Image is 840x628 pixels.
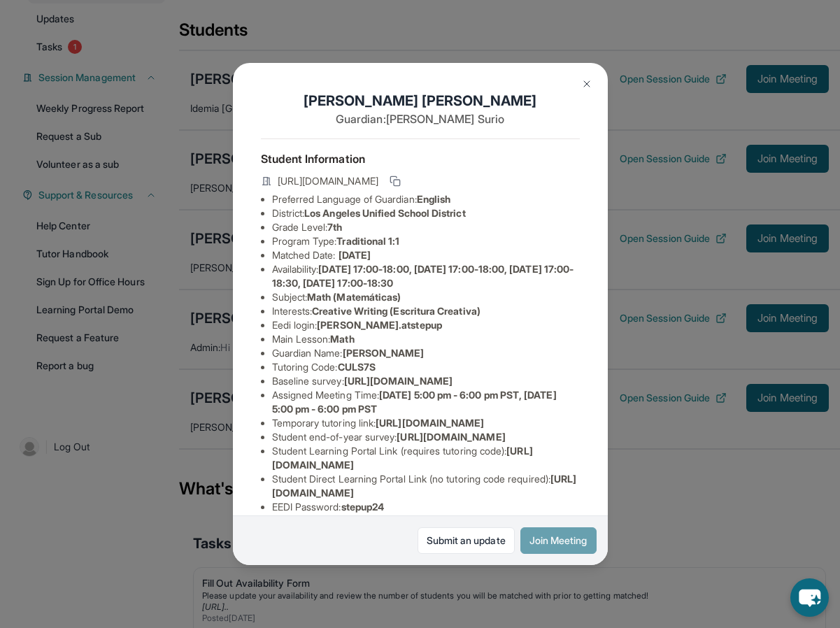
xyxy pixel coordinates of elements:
span: 7th [327,221,342,233]
li: Preferred Language of Guardian: [272,192,580,206]
span: [URL][DOMAIN_NAME] [278,174,378,188]
li: Student Learning Portal Link (requires tutoring code) : [272,444,580,472]
li: Interests : [272,304,580,318]
span: [DATE] 5:00 pm - 6:00 pm PST, [DATE] 5:00 pm - 6:00 pm PST [272,389,557,415]
li: Assigned Meeting Time : [272,388,580,416]
span: [URL][DOMAIN_NAME] [344,375,453,387]
li: Baseline survey : [272,374,580,388]
li: Program Type: [272,234,580,248]
span: English [417,193,451,205]
li: Tutoring Code : [272,360,580,374]
span: [URL][DOMAIN_NAME] [376,417,484,429]
span: [DATE] 17:00-18:00, [DATE] 17:00-18:00, [DATE] 17:00-18:30, [DATE] 17:00-18:30 [272,263,574,289]
li: District: [272,206,580,220]
h4: Student Information [261,150,580,167]
span: stepup24 [341,501,385,513]
button: Join Meeting [520,527,597,554]
li: Grade Level: [272,220,580,234]
span: CULS7S [338,361,376,373]
li: Main Lesson : [272,332,580,346]
li: Student Direct Learning Portal Link (no tutoring code required) : [272,472,580,500]
li: Subject : [272,290,580,304]
span: [URL][DOMAIN_NAME] [397,431,505,443]
span: [PERSON_NAME] [343,347,425,359]
span: Math (Matemáticas) [307,291,401,303]
li: EEDI Password : [272,500,580,514]
li: Guardian Name : [272,346,580,360]
span: Creative Writing (Escritura Creativa) [312,305,480,317]
button: Copy link [387,173,404,190]
li: Temporary tutoring link : [272,416,580,430]
h1: [PERSON_NAME] [PERSON_NAME] [261,91,580,110]
li: Eedi login : [272,318,580,332]
li: Availability: [272,262,580,290]
a: Submit an update [418,527,515,554]
span: Math [330,333,354,345]
li: Matched Date: [272,248,580,262]
span: [PERSON_NAME].atstepup [317,319,442,331]
button: chat-button [790,578,829,617]
span: Traditional 1:1 [336,235,399,247]
p: Guardian: [PERSON_NAME] Surio [261,110,580,127]
span: [DATE] [339,249,371,261]
img: Close Icon [581,78,592,90]
span: Los Angeles Unified School District [304,207,465,219]
li: Student end-of-year survey : [272,430,580,444]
